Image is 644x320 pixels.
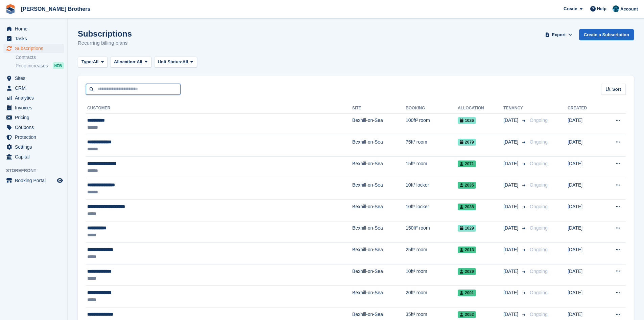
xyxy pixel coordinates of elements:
[458,204,476,210] span: 2038
[458,117,476,124] span: 1026
[15,132,55,142] span: Protection
[3,44,64,53] a: menu
[458,268,476,275] span: 2039
[352,113,406,135] td: Bexhill-on-Sea
[16,54,64,61] a: Contracts
[613,5,619,12] img: Helen Eldridge
[110,57,151,68] button: Allocation: All
[406,135,458,157] td: 75ft² room
[15,103,55,112] span: Invoices
[3,152,64,162] a: menu
[406,264,458,286] td: 10ft² room
[3,93,64,103] a: menu
[15,142,55,152] span: Settings
[458,139,476,146] span: 2079
[503,182,520,189] span: [DATE]
[552,31,566,38] span: Export
[503,289,520,296] span: [DATE]
[15,93,55,103] span: Analytics
[16,62,64,69] a: Price increases NEW
[406,221,458,243] td: 150ft² room
[3,123,64,132] a: menu
[568,156,601,178] td: [DATE]
[3,176,64,185] a: menu
[93,59,99,65] span: All
[114,59,137,65] span: Allocation:
[530,204,548,209] span: Ongoing
[3,83,64,93] a: menu
[406,103,458,114] th: Booking
[530,182,548,188] span: Ongoing
[568,113,601,135] td: [DATE]
[3,103,64,112] a: menu
[530,118,548,123] span: Ongoing
[352,103,406,114] th: Site
[458,103,503,114] th: Allocation
[15,34,55,43] span: Tasks
[3,113,64,122] a: menu
[15,24,55,34] span: Home
[86,103,352,114] th: Customer
[16,63,48,69] span: Price increases
[352,135,406,157] td: Bexhill-on-Sea
[352,221,406,243] td: Bexhill-on-Sea
[503,203,520,210] span: [DATE]
[352,178,406,200] td: Bexhill-on-Sea
[503,117,520,124] span: [DATE]
[15,123,55,132] span: Coupons
[18,3,93,15] a: [PERSON_NAME] Brothers
[597,5,606,12] span: Help
[503,160,520,167] span: [DATE]
[15,152,55,162] span: Capital
[544,29,574,40] button: Export
[503,138,520,146] span: [DATE]
[15,176,55,185] span: Booking Portal
[78,57,108,68] button: Type: All
[6,167,67,174] span: Storefront
[503,246,520,253] span: [DATE]
[503,103,527,114] th: Tenancy
[406,286,458,307] td: 20ft² room
[78,39,132,47] p: Recurring billing plans
[530,247,548,252] span: Ongoing
[15,73,55,83] span: Sites
[458,182,476,189] span: 2035
[3,132,64,142] a: menu
[352,264,406,286] td: Bexhill-on-Sea
[15,83,55,93] span: CRM
[15,44,55,53] span: Subscriptions
[530,312,548,317] span: Ongoing
[568,103,601,114] th: Created
[568,264,601,286] td: [DATE]
[620,6,638,13] span: Account
[154,57,197,68] button: Unit Status: All
[183,59,188,65] span: All
[579,29,634,40] a: Create a Subscription
[458,225,476,232] span: 1029
[406,113,458,135] td: 100ft² room
[458,290,476,296] span: 2001
[503,311,520,318] span: [DATE]
[612,86,621,93] span: Sort
[530,290,548,295] span: Ongoing
[352,243,406,264] td: Bexhill-on-Sea
[568,286,601,307] td: [DATE]
[158,59,183,65] span: Unit Status:
[530,225,548,231] span: Ongoing
[406,243,458,264] td: 25ft² room
[530,139,548,145] span: Ongoing
[3,142,64,152] a: menu
[458,247,476,253] span: 2013
[3,24,64,34] a: menu
[3,73,64,83] a: menu
[458,311,476,318] span: 2052
[406,178,458,200] td: 10ft² locker
[568,221,601,243] td: [DATE]
[352,286,406,307] td: Bexhill-on-Sea
[53,62,64,69] div: NEW
[3,34,64,43] a: menu
[530,161,548,166] span: Ongoing
[406,200,458,221] td: 10ft² locker
[406,156,458,178] td: 15ft² room
[15,113,55,122] span: Pricing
